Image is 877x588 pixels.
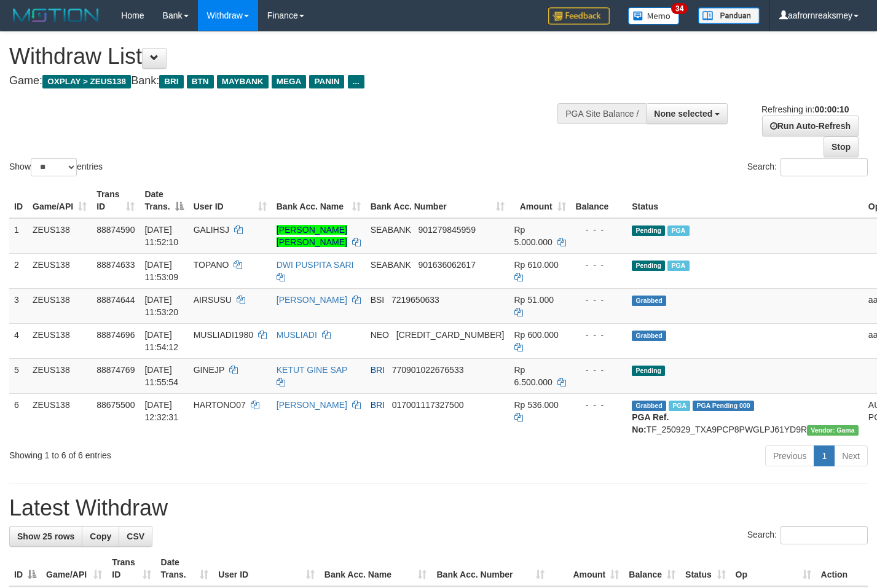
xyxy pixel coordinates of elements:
td: 4 [9,323,28,358]
span: SEABANK [371,225,411,235]
label: Search: [747,158,868,176]
span: Rp 6.500.000 [514,365,553,387]
span: Copy 770901022676533 to clipboard [392,365,464,375]
b: PGA Ref. No: [632,412,669,434]
span: Vendor URL: https://trx31.1velocity.biz [807,425,859,436]
a: [PERSON_NAME] [277,400,347,410]
label: Show entries [9,158,103,176]
span: MEGA [272,75,307,88]
a: MUSLIADI [277,330,317,340]
span: [DATE] 12:32:31 [144,400,178,422]
th: Bank Acc. Name: activate to sort column ascending [320,551,432,586]
span: 88874769 [96,365,135,375]
span: 88874633 [96,260,135,270]
span: [DATE] 11:53:20 [144,295,178,317]
span: Show 25 rows [17,531,74,541]
span: Pending [632,366,665,376]
span: BRI [371,365,385,375]
th: Balance [571,183,627,218]
td: ZEUS138 [28,288,92,323]
th: Bank Acc. Name: activate to sort column ascending [272,183,366,218]
td: 2 [9,253,28,288]
span: CSV [127,531,144,541]
span: Rp 5.000.000 [514,225,553,247]
input: Search: [781,158,868,176]
a: [PERSON_NAME] [PERSON_NAME] [277,225,347,247]
span: MUSLIADI1980 [194,330,253,340]
span: Copy 017001117327500 to clipboard [392,400,464,410]
th: Bank Acc. Number: activate to sort column ascending [366,183,509,218]
td: TF_250929_TXA9PCP8PWGLPJ61YD9R [627,393,863,441]
a: Show 25 rows [9,526,82,547]
span: PANIN [309,75,344,88]
a: [PERSON_NAME] [277,295,347,305]
th: Status: activate to sort column ascending [680,551,731,586]
span: Refreshing in: [761,104,849,114]
span: Copy 7219650633 to clipboard [391,295,439,305]
td: ZEUS138 [28,218,92,254]
h1: Latest Withdraw [9,496,868,520]
span: Copy 901279845959 to clipboard [418,225,475,235]
span: HARTONO07 [194,400,246,410]
span: 88874696 [96,330,135,340]
label: Search: [747,526,868,544]
a: KETUT GINE SAP [277,365,347,375]
th: Trans ID: activate to sort column ascending [92,183,140,218]
span: Rp 610.000 [514,260,559,270]
input: Search: [781,526,868,544]
th: Date Trans.: activate to sort column descending [140,183,188,218]
th: ID: activate to sort column descending [9,551,41,586]
h4: Game: Bank: [9,75,572,87]
span: GALIHSJ [194,225,229,235]
th: Game/API: activate to sort column ascending [41,551,107,586]
td: ZEUS138 [28,358,92,393]
a: Next [834,445,868,466]
a: Run Auto-Refresh [762,116,859,136]
span: Marked by aaftrukkakada [669,401,690,411]
span: SEABANK [371,260,411,270]
span: MAYBANK [217,75,269,88]
span: Grabbed [632,296,666,306]
td: 3 [9,288,28,323]
span: 88874590 [96,225,135,235]
span: Copy 5859457168856576 to clipboard [396,330,505,340]
th: ID [9,183,28,218]
div: - - - [576,399,623,411]
select: Showentries [31,158,77,176]
a: Stop [824,136,859,157]
th: Game/API: activate to sort column ascending [28,183,92,218]
div: - - - [576,364,623,376]
a: 1 [814,445,835,466]
div: - - - [576,294,623,306]
span: BRI [371,400,385,410]
th: Bank Acc. Number: activate to sort column ascending [431,551,549,586]
a: DWI PUSPITA SARI [277,260,354,270]
th: Balance: activate to sort column ascending [624,551,680,586]
img: Button%20Memo.svg [628,7,680,25]
div: PGA Site Balance / [557,103,646,124]
span: Rp 536.000 [514,400,559,410]
span: 88675500 [96,400,135,410]
span: AIRSUSU [194,295,232,305]
a: CSV [119,526,152,547]
span: ... [348,75,364,88]
div: - - - [576,224,623,236]
h1: Withdraw List [9,44,572,69]
span: 34 [671,3,688,14]
div: Showing 1 to 6 of 6 entries [9,444,356,461]
td: 1 [9,218,28,254]
span: Rp 600.000 [514,330,559,340]
span: Copy [90,531,111,541]
span: PGA Pending [693,401,754,411]
a: Previous [765,445,814,466]
span: Grabbed [632,331,666,341]
div: - - - [576,329,623,341]
span: [DATE] 11:55:54 [144,365,178,387]
span: [DATE] 11:54:12 [144,330,178,352]
td: ZEUS138 [28,323,92,358]
th: User ID: activate to sort column ascending [189,183,272,218]
th: Status [627,183,863,218]
span: TOPANO [194,260,229,270]
span: 88874644 [96,295,135,305]
img: MOTION_logo.png [9,6,103,25]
